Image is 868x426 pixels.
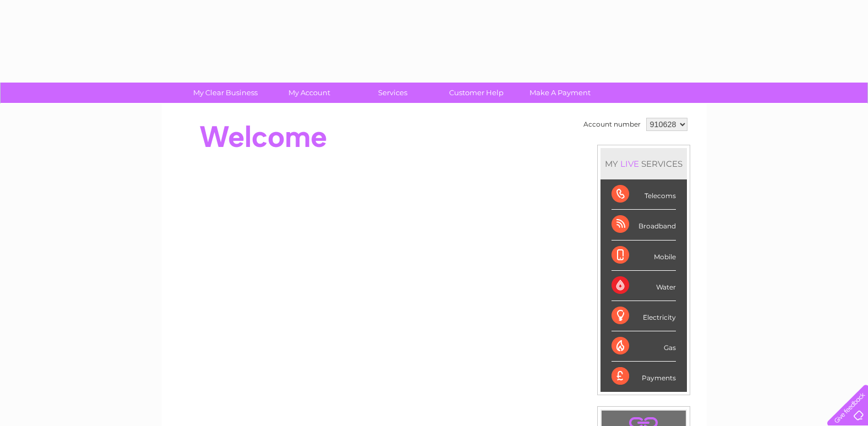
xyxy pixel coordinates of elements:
[264,83,354,103] a: My Account
[612,210,676,240] div: Broadband
[612,241,676,271] div: Mobile
[600,148,687,179] div: MY SERVICES
[612,331,676,362] div: Gas
[515,83,605,103] a: Make A Payment
[612,179,676,210] div: Telecoms
[180,83,271,103] a: My Clear Business
[347,83,438,103] a: Services
[618,159,641,169] div: LIVE
[612,271,676,301] div: Water
[612,362,676,391] div: Payments
[581,115,643,134] td: Account number
[612,301,676,331] div: Electricity
[431,83,522,103] a: Customer Help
